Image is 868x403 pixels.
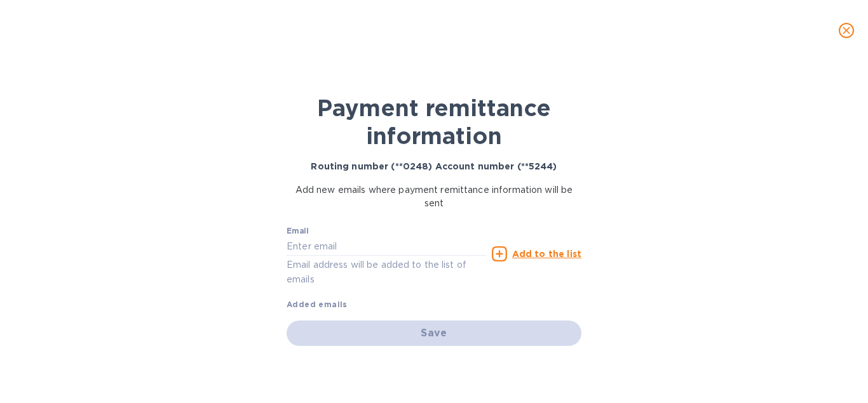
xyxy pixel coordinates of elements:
b: Payment remittance information [317,94,551,150]
b: Routing number (**0248) Account number (**5244) [311,161,557,171]
u: Add to the list [512,249,581,259]
p: Add new emails where payment remittance information will be sent [287,183,581,210]
p: Email address will be added to the list of emails [287,258,487,287]
input: Enter email [287,237,487,256]
label: Email [287,228,309,235]
b: Added emails [287,300,348,309]
button: close [831,15,862,46]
